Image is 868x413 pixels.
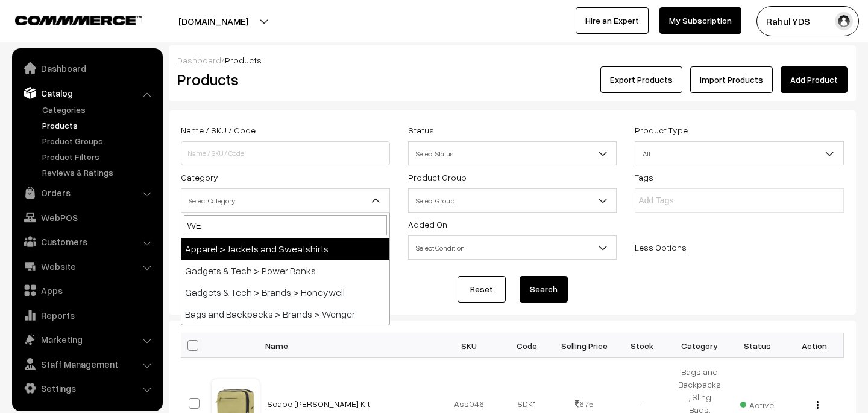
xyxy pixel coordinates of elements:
[600,66,682,93] button: Export Products
[409,237,617,258] span: Select Condition
[458,276,506,303] a: Reset
[635,141,844,165] span: All
[786,333,844,358] th: Action
[15,182,159,203] a: Orders
[728,333,786,358] th: Status
[225,55,262,65] span: Products
[15,377,159,399] a: Settings
[408,141,617,165] span: Select Status
[15,328,159,350] a: Marketing
[15,353,159,375] a: Staff Management
[15,12,121,27] a: COMMMERCE
[613,333,671,358] th: Stock
[671,333,729,358] th: Category
[740,395,774,411] span: Active
[39,103,159,116] a: Categories
[181,260,389,281] li: Gadgets & Tech > Power Banks
[15,304,159,326] a: Reports
[556,333,614,358] th: Selling Price
[659,7,741,34] a: My Subscription
[635,171,653,184] label: Tags
[409,143,617,164] span: Select Status
[408,218,447,231] label: Added On
[39,166,159,179] a: Reviews & Ratings
[15,82,159,104] a: Catalog
[638,194,744,207] input: Add Tags
[520,276,568,303] button: Search
[39,135,159,147] a: Product Groups
[181,124,256,136] label: Name / SKU / Code
[635,143,843,164] span: All
[15,57,159,79] a: Dashboard
[181,188,390,213] span: Select Category
[260,333,441,358] th: Name
[635,124,688,136] label: Product Type
[181,141,390,165] input: Name / SKU / Code
[15,255,159,277] a: Website
[177,54,848,66] div: /
[441,333,498,358] th: SKU
[177,55,221,65] a: Dashboard
[15,231,159,252] a: Customers
[15,16,142,25] img: COMMMERCE
[409,190,617,211] span: Select Group
[690,66,773,93] a: Import Products
[39,150,159,163] a: Product Filters
[181,171,218,184] label: Category
[408,235,617,260] span: Select Condition
[39,119,159,132] a: Products
[576,7,649,34] a: Hire an Expert
[267,399,370,409] a: Scape [PERSON_NAME] Kit
[181,281,389,303] li: Gadgets & Tech > Brands > Honeywell
[756,6,859,36] button: Rahul YDS
[498,333,556,358] th: Code
[408,171,467,184] label: Product Group
[177,70,389,89] h2: Products
[408,188,617,213] span: Select Group
[181,303,389,325] li: Bags and Backpacks > Brands > Wenger
[817,401,819,409] img: Menu
[136,6,291,36] button: [DOMAIN_NAME]
[408,124,434,136] label: Status
[181,238,389,260] li: Apparel > Jackets and Sweatshirts
[181,190,389,211] span: Select Category
[15,280,159,301] a: Apps
[835,12,853,30] img: user
[15,206,159,228] a: WebPOS
[635,242,687,252] a: Less Options
[781,66,848,93] a: Add Product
